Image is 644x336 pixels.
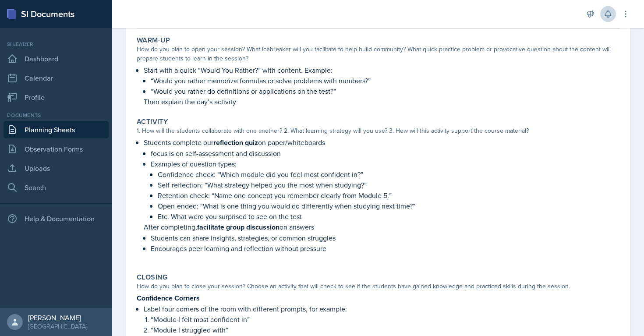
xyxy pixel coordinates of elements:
p: Open-ended: “What is one thing you would do differently when studying next time?” [158,201,619,211]
div: [PERSON_NAME] [28,313,87,322]
a: Profile [4,88,109,106]
a: Planning Sheets [4,121,109,138]
p: “Would you rather do definitions or applications on the test?” [151,86,619,96]
a: Uploads [4,159,109,177]
p: “Module I felt most confident in” [151,314,619,325]
label: Warm-Up [137,36,170,45]
label: Closing [137,273,168,282]
p: Then explain the day’s activity [144,96,619,107]
p: Self-reflection: “What strategy helped you the most when studying?” [158,180,619,190]
p: Start with a quick “Would You Rather?” with content. Example: [144,65,619,75]
strong: Confidence Corners [137,293,200,303]
a: Calendar [4,69,109,87]
p: Retention check: “Name one concept you remember clearly from Module 5.” [158,190,619,201]
p: Encourages peer learning and reflection without pressure [151,243,619,254]
p: Students can share insights, strategies, or common struggles [151,233,619,243]
p: Examples of question types: [151,159,619,169]
p: “Would you rather memorize formulas or solve problems with numbers?” [151,75,619,86]
a: Dashboard [4,50,109,67]
div: How do you plan to open your session? What icebreaker will you facilitate to help build community... [137,45,619,63]
p: Students complete our on paper/whiteboards [144,137,619,148]
p: Confidence check: “Which module did you feel most confident in?” [158,169,619,180]
p: After completing, on answers [144,222,619,233]
div: 1. How will the students collaborate with one another? 2. What learning strategy will you use? 3.... [137,126,619,135]
div: [GEOGRAPHIC_DATA] [28,322,87,331]
div: Si leader [4,40,109,48]
div: Documents [4,111,109,119]
strong: reflection quiz [213,138,258,148]
a: Search [4,179,109,196]
a: Observation Forms [4,140,109,158]
label: Activity [137,117,168,126]
p: focus is on self-assessment and discussion [151,148,619,159]
p: “Module I struggled with” [151,325,619,335]
strong: facilitate group discussion [197,222,280,232]
div: How do you plan to close your session? Choose an activity that will check to see if the students ... [137,282,619,291]
p: Label four corners of the room with different prompts, for example: [144,304,619,314]
p: Etc. What were you surprised to see on the test [158,211,619,222]
div: Help & Documentation [4,210,109,227]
